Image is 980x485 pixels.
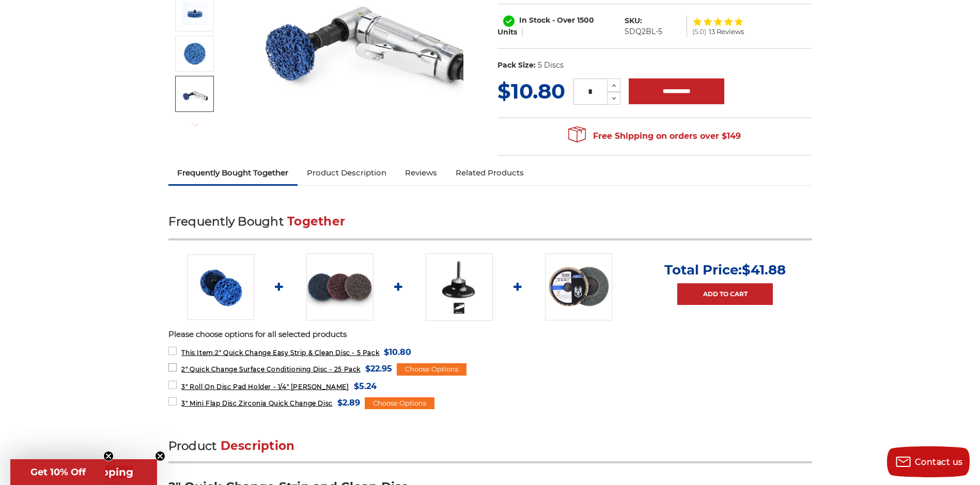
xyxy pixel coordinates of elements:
[155,451,165,461] button: Close teaser
[168,161,298,184] a: Frequently Bought Together
[887,446,970,477] button: Contact us
[298,161,396,184] a: Product Description
[187,254,254,320] img: 2 inch strip and clean blue quick change discs
[168,214,284,229] span: Frequently Bought
[446,161,533,184] a: Related Products
[742,262,786,278] span: $41.88
[538,60,564,71] dd: 5 Discs
[183,114,208,136] button: Next
[568,126,741,147] span: Free Shipping on orders over $149
[577,15,594,25] span: 1500
[337,396,360,410] span: $2.89
[365,397,434,410] div: Choose Options
[354,379,377,393] span: $5.24
[182,81,208,107] img: die grinder stripping sanding discs for paint or rust
[287,214,345,229] span: Together
[181,399,332,407] span: 3" Mini Flap Disc Zirconia Quick Change Disc
[10,459,157,485] div: Get Free ShippingClose teaser
[497,60,536,71] dt: Pack Size:
[664,262,786,278] p: Total Price:
[625,15,642,26] dt: SKU:
[519,15,550,25] span: In Stock
[677,283,773,305] a: Add to Cart
[182,2,208,25] img: roll on quick change attachment on 2 inch paint remover disc
[692,28,706,35] span: (5.0)
[497,78,565,104] span: $10.80
[397,363,466,376] div: Choose Options
[103,451,114,461] button: Close teaser
[552,15,575,25] span: - Over
[181,349,215,357] strong: This Item:
[181,365,361,373] span: 2" Quick Change Surface Conditioning Disc - 25 Pack
[365,362,392,376] span: $22.95
[181,383,349,391] span: 3" Roll On Disc Pad Holder - 1/4" [PERSON_NAME]
[709,28,744,35] span: 13 Reviews
[10,459,105,485] div: Get 10% OffClose teaser
[384,345,411,359] span: $10.80
[168,439,217,453] span: Product
[182,41,208,67] img: paint rust stripping quick change discs, 2 inch
[181,349,379,357] span: 2" Quick Change Easy Strip & Clean Disc - 5 Pack
[221,439,295,453] span: Description
[396,161,446,184] a: Reviews
[625,26,662,37] dd: SDQ2BL-5
[915,457,963,467] span: Contact us
[497,27,517,37] span: Units
[30,466,86,478] span: Get 10% Off
[168,329,812,341] p: Please choose options for all selected products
